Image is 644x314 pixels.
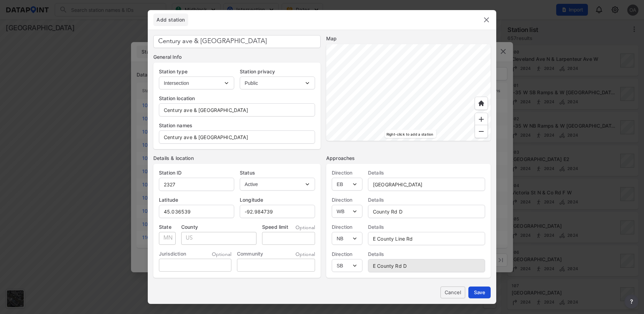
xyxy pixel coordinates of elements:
span: Cancel [446,289,460,296]
button: more [624,295,638,308]
label: State [159,224,176,231]
span: Save [474,289,485,296]
label: Details [368,251,485,258]
label: Details [368,169,485,176]
label: Speed limit [262,224,288,231]
label: Status [240,169,315,176]
div: Map [326,35,491,42]
span: Optional [296,224,315,231]
label: Station ID [159,169,234,176]
label: Station type [159,68,234,75]
div: Details & location [153,155,321,162]
label: Details [368,224,485,231]
label: Direction [332,196,362,203]
span: Optional [296,251,315,258]
label: Details [368,196,485,203]
label: Station privacy [240,68,315,75]
label: Community [237,250,263,257]
button: Save [468,287,491,298]
label: County [181,224,256,231]
button: Cancel [440,287,465,298]
span: Optional [212,251,231,258]
label: Latitude [159,196,234,203]
span: ? [629,297,634,306]
label: Direction [332,224,362,231]
label: Station names [159,122,315,129]
label: Jurisdiction [159,250,186,257]
div: Approaches [326,155,491,162]
img: close.efbf2170.svg [482,16,491,24]
label: Direction [332,251,362,258]
div: full width tabs example [153,14,188,26]
label: Direction [332,169,362,176]
span: Add station [153,16,188,23]
label: Longitude [240,196,315,203]
input: Enter a location [153,35,321,48]
div: General Info [153,54,321,61]
label: Station location [159,95,315,102]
